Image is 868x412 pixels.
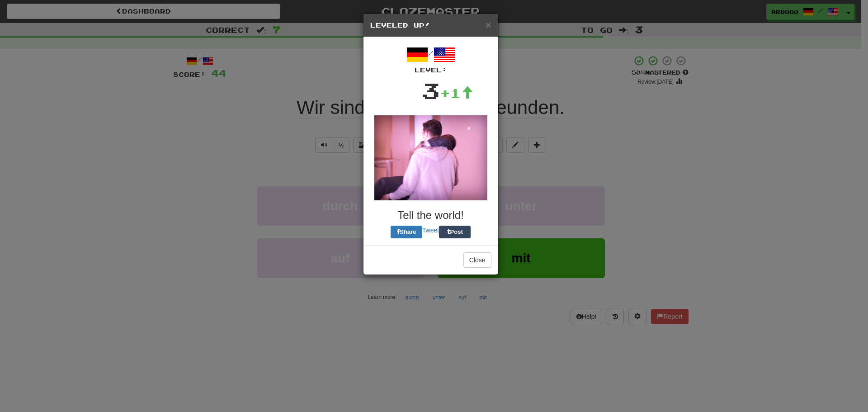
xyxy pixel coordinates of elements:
[421,75,440,106] div: 3
[391,226,422,238] button: Share
[370,66,491,75] div: Level:
[370,21,491,30] h5: Leveled Up!
[422,227,439,234] a: Tweet
[374,115,487,200] img: spinning-7b6715965d7e0220b69722fa66aa21efa1181b58e7b7375ebe2c5b603073e17d.gif
[440,84,473,102] div: +1
[486,20,491,29] button: Close
[370,44,491,75] div: /
[486,19,491,30] span: ×
[370,209,491,221] h3: Tell the world!
[463,252,491,268] button: Close
[439,226,471,238] button: Post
